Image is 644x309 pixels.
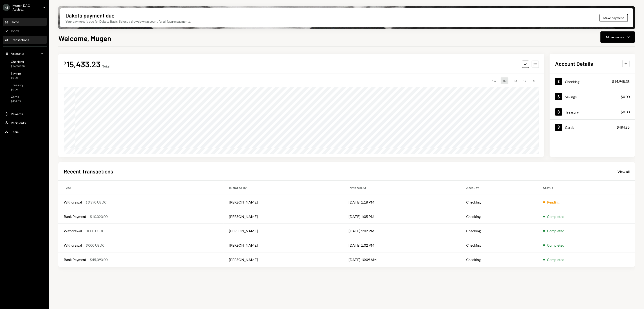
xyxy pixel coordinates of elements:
[600,14,628,22] button: Make payment
[550,89,635,104] a: Savings$0.00
[343,195,461,209] td: [DATE] 1:18 PM
[550,104,635,119] a: Treasury$0.00
[621,94,630,99] div: $0.00
[343,209,461,224] td: [DATE] 1:05 PM
[612,79,630,84] div: $14,948.38
[618,169,630,174] a: View all
[547,214,565,219] div: Completed
[461,209,538,224] td: Checking
[547,199,560,205] div: Pending
[490,77,498,84] div: 1W
[3,119,47,127] a: Recipients
[224,181,343,195] th: Initiated By
[511,77,519,84] div: 3M
[11,121,26,125] div: Recipients
[13,4,39,11] div: Mugen DAO Adviso...
[461,195,538,209] td: Checking
[343,224,461,238] td: [DATE] 1:02 PM
[3,36,47,44] a: Transactions
[11,71,22,75] div: Savings
[86,243,105,248] div: 3,000 USDC
[11,52,24,55] div: Accounts
[461,181,538,195] th: Account
[66,19,191,24] div: Your payment is due for Dakota Basic. Select a drawdown account for all future payments.
[58,181,224,195] th: Type
[617,125,630,130] div: $484.85
[3,70,47,81] a: Savings$0.00
[565,79,580,84] div: Checking
[11,29,19,33] div: Inbox
[547,243,565,248] div: Completed
[3,49,47,57] a: Accounts
[501,77,508,84] div: 1M
[531,77,539,84] div: ALL
[343,252,461,267] td: [DATE] 10:09 AM
[224,224,343,238] td: [PERSON_NAME]
[64,214,86,219] div: Bank Payment
[11,130,19,134] div: Team
[461,252,538,267] td: Checking
[547,257,565,262] div: Completed
[3,93,47,104] a: Cards$484.85
[3,18,47,26] a: Home
[547,228,565,234] div: Completed
[3,82,47,92] a: Treasury$0.00
[64,199,82,205] div: Withdrawal
[67,59,100,69] div: 15,433.23
[11,38,29,42] div: Transactions
[461,238,538,252] td: Checking
[11,64,25,68] div: $14,948.38
[600,31,635,43] button: Move money
[64,243,82,248] div: Withdrawal
[86,199,107,205] div: 13,390 USDC
[3,4,10,11] div: M
[64,228,82,234] div: Withdrawal
[224,209,343,224] td: [PERSON_NAME]
[521,77,528,84] div: 1Y
[11,60,25,64] div: Checking
[11,99,21,103] div: $484.85
[90,214,108,219] div: $10,020.00
[3,58,47,69] a: Checking$14,948.38
[11,88,23,92] div: $0.00
[606,35,624,39] div: Move money
[224,238,343,252] td: [PERSON_NAME]
[11,76,22,80] div: $0.00
[58,34,111,43] h1: Welcome, Mugen
[565,125,574,129] div: Cards
[550,74,635,89] a: Checking$14,948.38
[224,252,343,267] td: [PERSON_NAME]
[11,112,23,116] div: Rewards
[11,20,19,24] div: Home
[224,195,343,209] td: [PERSON_NAME]
[3,128,47,136] a: Team
[102,64,110,68] div: Total
[3,27,47,35] a: Inbox
[343,181,461,195] th: Initiated At
[66,12,114,19] div: Dakota payment due
[538,181,635,195] th: Status
[461,224,538,238] td: Checking
[343,238,461,252] td: [DATE] 1:02 PM
[555,60,593,67] h2: Account Details
[621,109,630,115] div: $0.00
[86,228,105,234] div: 3,000 USDC
[565,110,579,114] div: Treasury
[64,257,86,262] div: Bank Payment
[11,95,21,99] div: Cards
[90,257,108,262] div: $45,090.00
[565,95,577,99] div: Savings
[3,110,47,118] a: Rewards
[11,83,23,87] div: Treasury
[64,168,113,175] h2: Recent Transactions
[550,120,635,135] a: Cards$484.85
[64,61,66,65] div: $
